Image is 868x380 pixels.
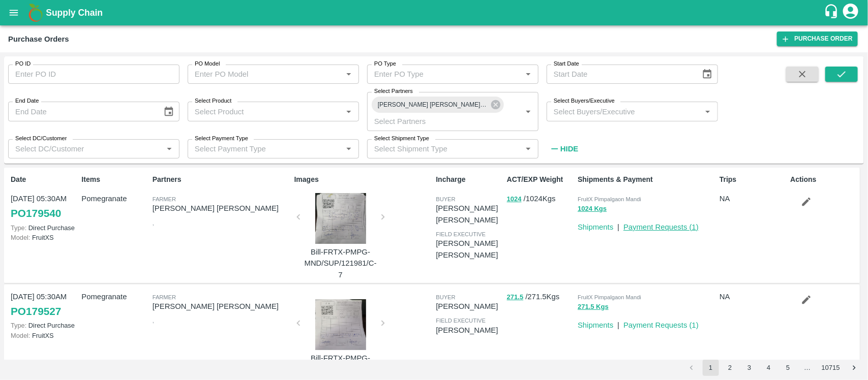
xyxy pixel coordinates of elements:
[507,193,574,205] p: / 1024 Kgs
[578,294,641,300] span: FruitX Pimpalgaon Mandi
[554,97,615,105] label: Select Buyers/Executive
[153,220,154,226] span: ,
[15,60,31,68] label: PO ID
[698,65,717,84] button: Choose date
[11,321,77,330] p: Direct Purchase
[370,114,505,128] input: Select Partners
[294,174,432,185] p: Images
[153,294,176,300] span: Farmer
[11,331,77,340] p: FruitXS
[11,174,77,185] p: Date
[578,321,613,329] a: Shipments
[25,3,46,23] img: logo
[11,204,61,223] a: PO179540
[342,142,355,155] button: Open
[824,4,842,22] div: customer-support
[153,203,290,214] p: [PERSON_NAME] [PERSON_NAME]
[374,60,396,68] label: PO Type
[8,102,155,121] input: End Date
[8,65,179,84] input: Enter PO ID
[191,142,326,155] input: Select Payment Type
[11,223,77,233] p: Direct Purchase
[11,233,77,242] p: FruitXS
[842,2,860,23] div: account of current user
[15,135,67,143] label: Select DC/Customer
[507,292,524,303] button: 271.5
[720,193,786,204] p: NA
[507,194,522,205] button: 1024
[436,318,486,324] span: field executive
[342,105,355,118] button: Open
[153,318,154,324] span: ,
[623,223,699,231] a: Payment Requests (1)
[46,8,103,18] b: Supply Chain
[81,193,148,204] p: Pomegranate
[153,301,290,312] p: [PERSON_NAME] [PERSON_NAME]
[761,360,777,376] button: Go to page 4
[547,65,694,84] input: Start Date
[741,360,758,376] button: Go to page 3
[703,360,719,376] button: page 1
[578,223,613,231] a: Shipments
[11,224,26,232] span: Type:
[374,87,413,96] label: Select Partners
[560,145,578,153] strong: Hide
[15,97,39,105] label: End Date
[191,68,339,81] input: Enter PO Model
[11,302,61,321] a: PO179527
[507,174,574,185] p: ACT/EXP Weight
[436,301,502,312] p: [PERSON_NAME]
[303,246,379,280] p: Bill-FRTX-PMPG-MND/SUP/121981/C-7
[11,193,77,204] p: [DATE] 05:30AM
[578,301,609,313] button: 271.5 Kgs
[780,360,796,376] button: Go to page 5
[195,60,220,68] label: PO Model
[342,68,355,81] button: Open
[372,97,504,113] div: [PERSON_NAME] [PERSON_NAME], Nashik-9011222162
[159,102,178,121] button: Choose date
[11,291,77,302] p: [DATE] 05:30AM
[8,33,69,46] div: Purchase Orders
[799,363,816,373] div: …
[613,315,619,331] div: |
[11,142,160,155] input: Select DC/Customer
[195,97,231,105] label: Select Product
[11,322,26,329] span: Type:
[522,68,535,81] button: Open
[374,135,429,143] label: Select Shipment Type
[701,105,714,118] button: Open
[554,60,579,68] label: Start Date
[153,174,290,185] p: Partners
[11,332,30,339] span: Model:
[846,360,862,376] button: Go to next page
[777,31,858,46] a: Purchase Order
[720,174,786,185] p: Trips
[370,68,519,81] input: Enter PO Type
[578,196,641,202] span: FruitX Pimpalgaon Mandi
[436,203,502,226] p: [PERSON_NAME] [PERSON_NAME]
[547,140,581,157] button: Hide
[522,142,535,155] button: Open
[370,142,505,155] input: Select Shipment Type
[436,231,486,237] span: field executive
[522,105,535,118] button: Open
[682,360,864,376] nav: pagination navigation
[11,234,30,241] span: Model:
[550,105,698,118] input: Select Buyers/Executive
[436,294,455,300] span: buyer
[153,196,176,202] span: Farmer
[195,135,248,143] label: Select Payment Type
[819,360,843,376] button: Go to page 10715
[791,174,857,185] p: Actions
[46,6,824,20] a: Supply Chain
[372,100,493,110] span: [PERSON_NAME] [PERSON_NAME], Nashik-9011222162
[722,360,738,376] button: Go to page 2
[436,238,502,261] p: [PERSON_NAME] [PERSON_NAME]
[578,174,715,185] p: Shipments & Payment
[436,196,455,202] span: buyer
[623,321,699,329] a: Payment Requests (1)
[81,291,148,302] p: Pomegranate
[191,105,339,118] input: Select Product
[613,217,619,233] div: |
[2,1,25,24] button: open drawer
